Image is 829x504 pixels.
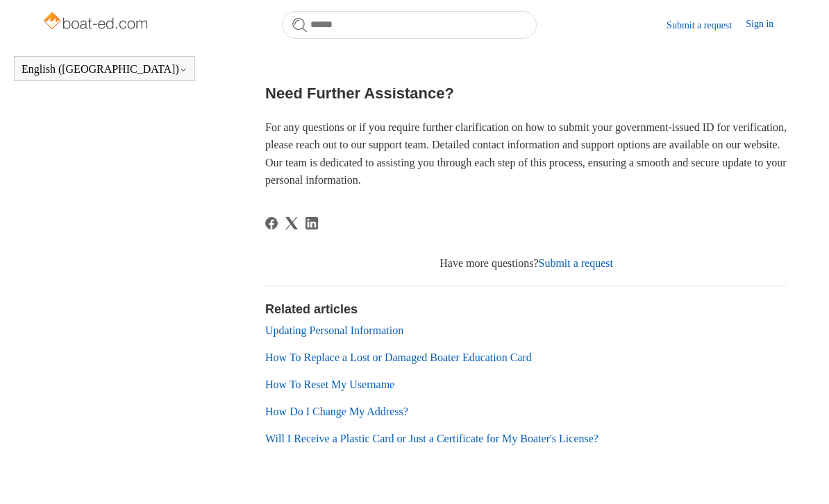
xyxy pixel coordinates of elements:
[265,300,787,319] h2: Related articles
[305,217,318,229] svg: Share this page on LinkedIn
[265,119,787,189] p: For any questions or if you require further clarification on how to submit your government-issued...
[538,257,613,269] a: Submit a request
[265,81,787,105] h2: Need Further Assistance?
[285,217,298,229] svg: Share this page on X Corp
[746,17,787,33] a: Sign in
[265,351,532,363] a: How To Replace a Lost or Damaged Boater Education Card
[305,217,318,229] a: LinkedIn
[282,11,537,39] input: Search
[667,18,746,33] a: Submit a request
[265,217,278,229] a: Facebook
[285,217,298,229] a: X Corp
[265,406,408,417] a: How Do I Change My Address?
[265,379,394,390] a: How To Reset My Username
[265,217,278,229] svg: Share this page on Facebook
[265,255,787,272] div: Have more questions?
[22,63,187,76] button: English ([GEOGRAPHIC_DATA])
[265,433,598,444] a: Will I Receive a Plastic Card or Just a Certificate for My Boater's License?
[42,8,152,36] img: Boat-Ed Help Center home page
[265,324,403,336] a: Updating Personal Information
